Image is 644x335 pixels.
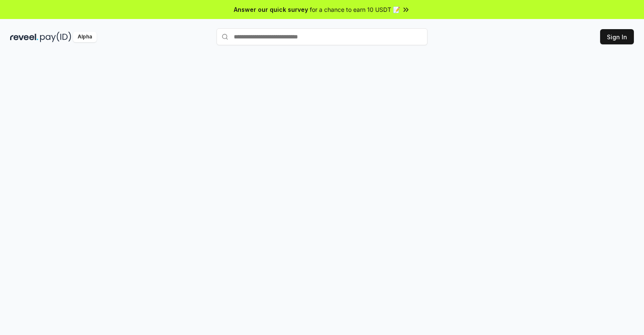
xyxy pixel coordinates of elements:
[234,5,308,14] span: Answer our quick survey
[310,5,400,14] span: for a chance to earn 10 USDT 📝
[600,29,634,44] button: Sign In
[10,32,38,42] img: reveel_dark
[40,32,71,42] img: pay_id
[73,32,97,42] div: Alpha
